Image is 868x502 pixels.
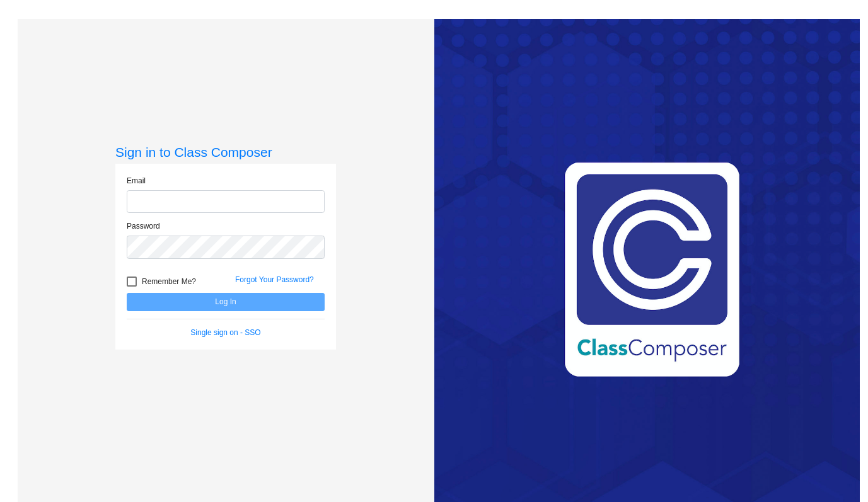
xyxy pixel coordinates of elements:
label: Password [127,220,160,232]
a: Forgot Your Password? [235,275,314,284]
span: Remember Me? [142,274,196,289]
a: Single sign on - SSO [190,328,260,337]
label: Email [127,175,146,186]
h3: Sign in to Class Composer [115,144,336,160]
button: Log In [127,293,325,311]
